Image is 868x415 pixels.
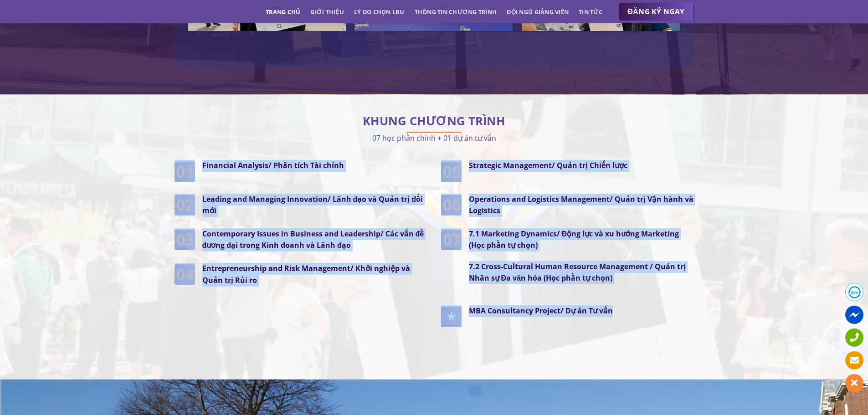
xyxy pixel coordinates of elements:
span: ĐĂNG KÝ NGAY [628,6,685,17]
a: Trang chủ [266,4,300,20]
a: Tin tức [579,4,602,20]
h2: KHUNG CHƯƠNG TRÌNH [175,117,694,126]
a: ĐĂNG KÝ NGAY [619,3,694,21]
a: Giới thiệu [310,4,344,20]
strong: Financial Analysis/ Phân tích Tài chính [202,160,344,170]
strong: Operations and Logistics Management/ Quản trị Vận hành và Logistics [469,194,693,216]
a: Đội ngũ giảng viên [507,4,569,20]
a: Lý do chọn LBU [354,4,405,20]
strong: Strategic Management/ Quản trị Chiến lược [469,160,627,170]
strong: 7.2 Cross-Cultural Human Resource Management / Quản trị Nhân sự Đa văn hóa (Học phần tự chọn) [469,261,686,283]
img: line-lbu.jpg [407,132,462,133]
a: Thông tin chương trình [415,4,497,20]
strong: Contemporary Issues in Business and Leadership/ Các vấn đề đương đại trong Kinh doanh và Lãnh đạo [202,229,424,251]
strong: Leading and Managing Innovation/ Lãnh đạo và Quản trị đổi mới [202,194,423,216]
strong: Entrepreneurship and Risk Management/ Khởi nghiệp và Quản trị Rủi ro [202,263,410,285]
strong: MBA Consultancy Project/ Dự án Tư vấn [469,306,613,316]
strong: 7.1 Marketing Dynamics/ Động lực và xu hướng Marketing (Học phần tự chọn) [469,229,679,251]
p: 07 học phần chính + 01 dự án tư vấn [175,132,694,144]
